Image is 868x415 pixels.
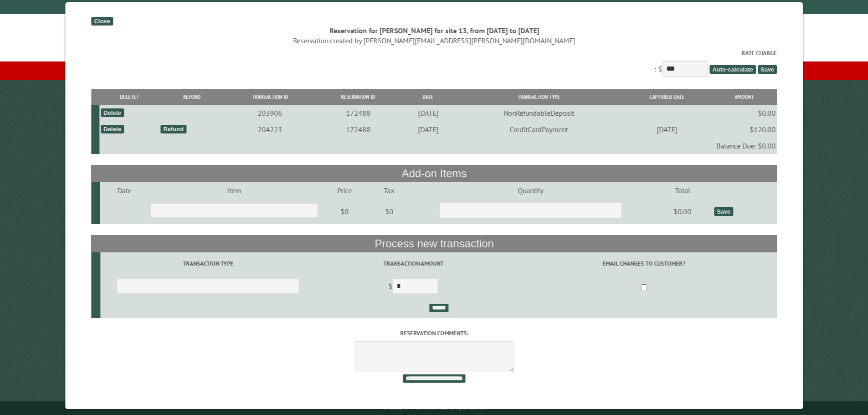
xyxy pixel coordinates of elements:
[91,17,113,26] div: Close
[101,125,124,133] div: Delete
[149,182,319,199] td: Item
[317,259,509,268] label: Transaction Amount
[102,259,314,268] label: Transaction Type
[401,105,454,121] td: [DATE]
[91,36,777,46] div: Reservation created by [PERSON_NAME][EMAIL_ADDRESS][PERSON_NAME][DOMAIN_NAME]
[652,182,713,199] td: Total
[225,105,315,121] td: 203906
[370,182,408,199] td: Tax
[652,199,713,224] td: $0.00
[100,182,149,199] td: Date
[370,199,408,224] td: $0
[455,105,623,121] td: NonRefundableDeposit
[758,65,777,74] span: Save
[401,89,454,105] th: Date
[319,199,370,224] td: $0
[383,405,486,411] small: © Campground Commander LLC. All rights reserved.
[623,121,711,138] td: [DATE]
[512,259,776,268] label: Email changes to customer?
[91,165,777,182] th: Add-on Items
[315,121,401,138] td: 172488
[401,121,454,138] td: [DATE]
[623,89,711,105] th: Captured Date
[315,105,401,121] td: 172488
[455,89,623,105] th: Transaction Type
[709,65,756,74] span: Auto-calculate
[714,207,733,216] div: Save
[711,89,777,105] th: Amount
[319,182,370,199] td: Price
[91,26,777,36] div: Reservation for [PERSON_NAME] for site 13, from [DATE] to [DATE]
[711,105,777,121] td: $0.00
[91,49,777,78] div: : $
[91,329,777,338] label: Reservation comments:
[225,121,315,138] td: 204223
[225,89,315,105] th: Transaction ID
[160,125,186,133] div: Refund
[455,121,623,138] td: CreditCardPayment
[99,138,777,154] td: Balance Due: $0.00
[99,89,159,105] th: Delete?
[315,274,511,300] td: $
[315,89,401,105] th: Reservation ID
[91,49,777,57] label: Rate Charge
[91,235,777,252] th: Process new transaction
[711,121,777,138] td: $120.00
[101,108,124,117] div: Delete
[408,182,652,199] td: Quantity
[159,89,225,105] th: Refund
